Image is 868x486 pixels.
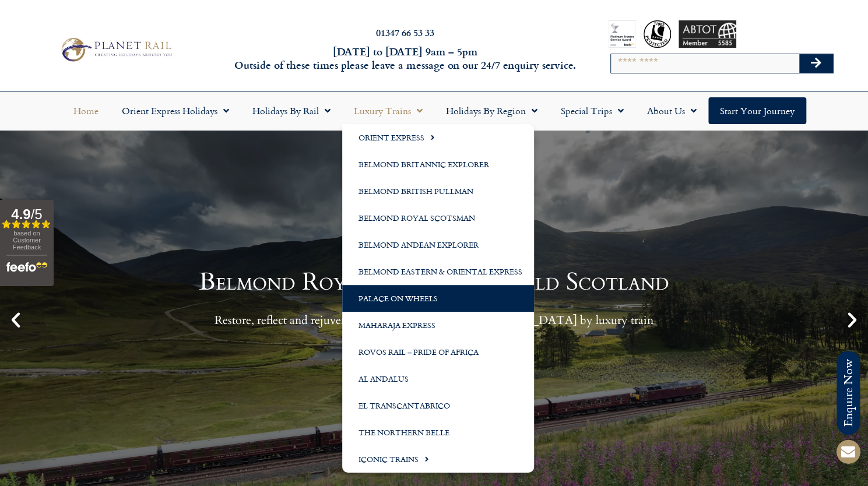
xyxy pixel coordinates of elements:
[549,97,635,124] a: Special Trips
[199,270,669,294] h1: Belmond Royal Scotsman - Wild Scotland
[6,310,26,330] div: Previous slide
[434,97,549,124] a: Holidays by Region
[342,97,434,124] a: Luxury Trains
[199,313,669,327] p: Restore, reflect and rejuvenate whilst exploring [GEOGRAPHIC_DATA] by luxury train
[342,446,534,473] a: Iconic Trains
[799,54,833,73] button: Search
[376,26,434,39] a: 01347 66 53 33
[342,124,534,473] ul: Luxury Trains
[62,97,110,124] a: Home
[342,392,534,419] a: El Transcantabrico
[234,45,576,72] h6: [DATE] to [DATE] 9am – 5pm Outside of these times please leave a message on our 24/7 enquiry serv...
[708,97,806,124] a: Start your Journey
[342,124,534,151] a: Orient Express
[342,151,534,178] a: Belmond Britannic Explorer
[342,258,534,285] a: Belmond Eastern & Oriental Express
[110,97,241,124] a: Orient Express Holidays
[342,285,534,312] a: Palace on Wheels
[342,365,534,392] a: Al Andalus
[57,35,175,64] img: Planet Rail Train Holidays Logo
[342,205,534,231] a: Belmond Royal Scotsman
[342,312,534,339] a: Maharaja Express
[6,97,862,124] nav: Menu
[635,97,708,124] a: About Us
[342,419,534,446] a: The Northern Belle
[342,178,534,205] a: Belmond British Pullman
[342,339,534,365] a: Rovos Rail – Pride of Africa
[241,97,342,124] a: Holidays by Rail
[842,310,862,330] div: Next slide
[342,231,534,258] a: Belmond Andean Explorer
